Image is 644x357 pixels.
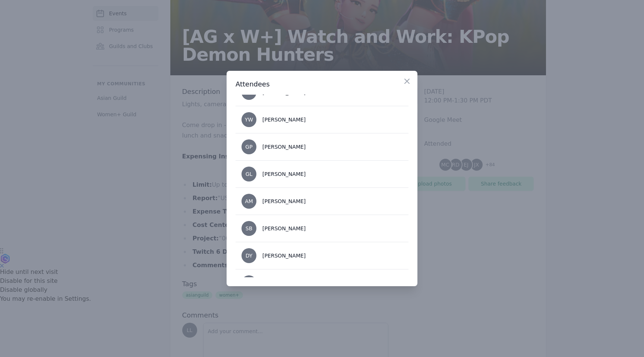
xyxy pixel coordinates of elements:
[245,90,253,95] span: DX
[262,170,306,178] div: [PERSON_NAME]
[262,198,306,205] div: [PERSON_NAME]
[262,252,306,259] div: [PERSON_NAME]
[236,80,408,89] h3: Attendees
[245,144,252,149] span: GP
[245,199,253,204] span: AM
[262,143,306,151] div: [PERSON_NAME]
[246,171,253,177] span: GL
[245,117,253,122] span: YW
[246,253,253,258] span: DY
[246,226,253,231] span: SB
[262,225,306,232] div: [PERSON_NAME]
[262,116,306,123] div: [PERSON_NAME]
